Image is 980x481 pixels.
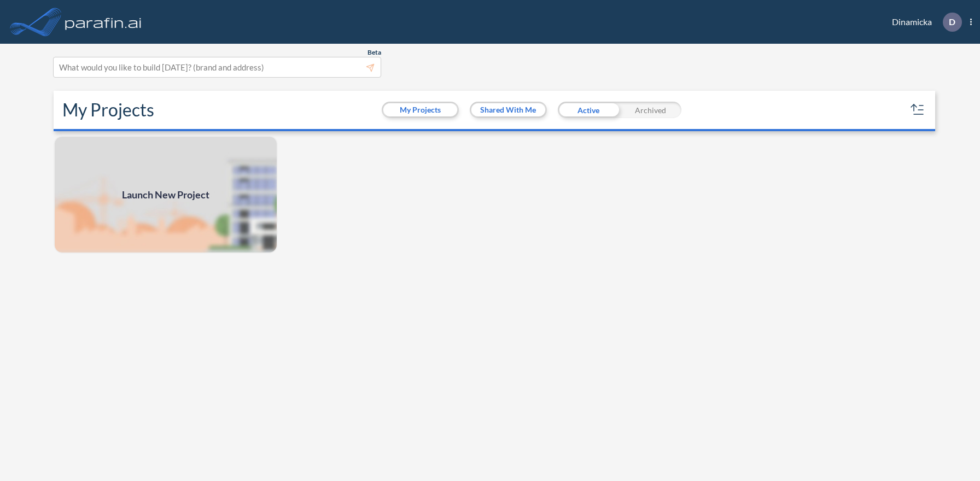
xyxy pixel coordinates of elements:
div: Dinamicka [876,13,972,32]
button: My Projects [383,103,457,116]
div: Archived [620,102,681,118]
button: Shared With Me [471,103,545,116]
span: Beta [367,48,381,57]
img: add [54,136,278,254]
span: Launch New Project [122,187,209,202]
div: Active [558,102,620,118]
h2: My Projects [62,99,154,120]
button: sort [909,101,926,119]
img: logo [63,11,144,33]
p: D [949,17,955,27]
a: Launch New Project [54,136,278,254]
